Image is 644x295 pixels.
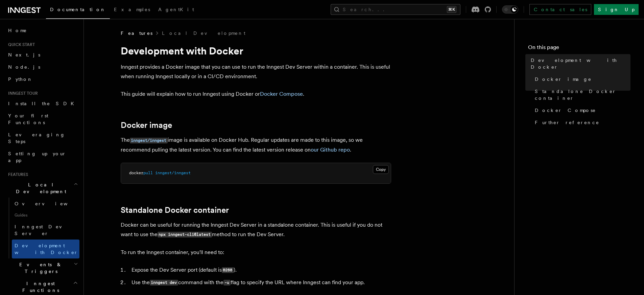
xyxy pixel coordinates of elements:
code: npx inngest-cli@latest [158,232,212,237]
span: Development with Docker [531,57,630,70]
span: Quick start [5,42,35,47]
a: Development with Docker [528,54,630,73]
span: Inngest Functions [5,280,73,294]
span: Your first Functions [8,113,48,125]
span: Leveraging Steps [8,132,65,144]
a: inngest/inngest [130,137,168,143]
button: Copy [373,165,389,174]
a: Sign Up [594,4,639,15]
a: Documentation [46,2,110,19]
a: Your first Functions [5,110,79,129]
a: Docker Compose [532,104,630,116]
a: Examples [110,2,154,18]
li: Expose the Dev Server port (default is ). [129,265,391,275]
span: pull [143,171,153,175]
a: Docker image [121,120,172,130]
span: Setting up your app [8,151,66,163]
span: Guides [12,210,79,221]
a: Setting up your app [5,147,79,166]
kbd: ⌘K [447,6,456,13]
a: Docker Compose [260,91,303,97]
span: Node.js [8,64,40,70]
span: Examples [114,7,150,12]
a: our Github repo [311,146,350,153]
a: Local Development [162,30,245,37]
span: Overview [15,201,84,206]
span: inngest/inngest [155,171,191,175]
span: Python [8,76,33,82]
span: Standalone Docker container [535,88,630,101]
a: Docker image [532,73,630,85]
span: Inngest Dev Server [15,224,72,236]
a: Standalone Docker container [121,205,229,215]
a: Contact sales [529,4,591,15]
button: Toggle dark mode [502,5,518,14]
span: Features [5,172,28,177]
code: inngest dev [150,280,178,286]
p: Docker can be useful for running the Inngest Dev Server in a standalone container. This is useful... [121,220,391,240]
p: Inngest provides a Docker image that you can use to run the Inngest Dev Server within a container... [121,62,391,81]
button: Search...⌘K [331,4,460,15]
a: Python [5,73,79,85]
code: -u [223,280,231,286]
p: To run the Inngest container, you'll need to: [121,248,391,257]
span: Inngest tour [5,91,38,96]
a: Leveraging Steps [5,129,79,147]
a: Inngest Dev Server [12,221,79,240]
span: Home [8,27,27,34]
button: Local Development [5,179,79,198]
div: Local Development [5,198,79,258]
h1: Development with Docker [121,45,391,57]
span: Local Development [5,181,74,195]
span: Events & Triggers [5,261,74,275]
span: Docker image [535,76,592,83]
span: Install the SDK [8,101,78,106]
a: Next.js [5,49,79,61]
a: Install the SDK [5,97,79,110]
h4: On this page [528,43,630,54]
li: Use the command with the flag to specify the URL where Inngest can find your app. [129,278,391,288]
span: Features [121,30,152,37]
a: Overview [12,198,79,210]
p: This guide will explain how to run Inngest using Docker or . [121,89,391,99]
span: Docker Compose [535,107,596,114]
span: Next.js [8,52,40,58]
code: inngest/inngest [130,138,168,143]
button: Events & Triggers [5,258,79,277]
span: Further reference [535,119,599,126]
a: Development with Docker [12,240,79,258]
span: Development with Docker [15,243,78,255]
span: Documentation [50,7,106,12]
a: AgentKit [154,2,198,18]
a: Node.js [5,61,79,73]
a: Home [5,24,79,37]
code: 8288 [222,267,234,273]
a: Further reference [532,116,630,129]
p: The image is available on Docker Hub. Regular updates are made to this image, so we recommend pul... [121,135,391,155]
span: docker [129,171,143,175]
a: Standalone Docker container [532,85,630,104]
span: AgentKit [158,7,194,12]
